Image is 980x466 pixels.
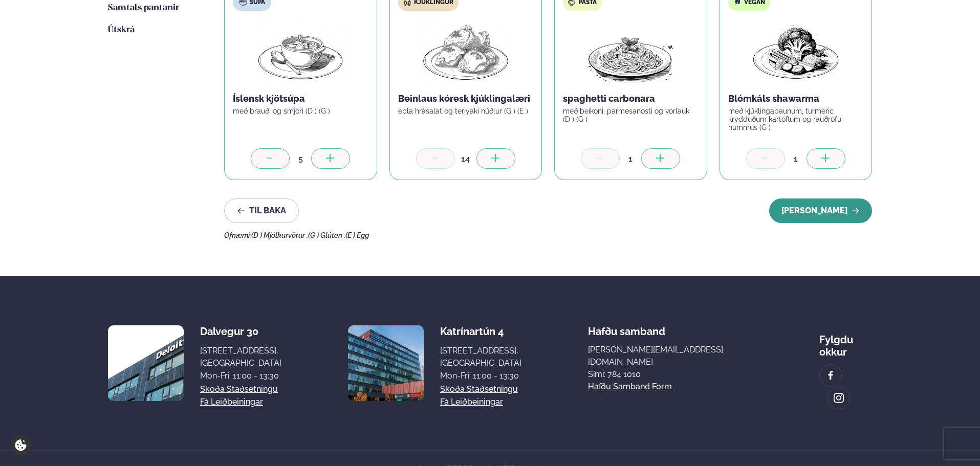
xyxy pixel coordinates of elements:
[751,19,841,84] img: Vegan.png
[769,198,872,223] button: [PERSON_NAME]
[290,153,311,165] div: 5
[348,325,424,401] img: image alt
[10,435,31,456] a: Cookie settings
[108,24,135,36] a: Útskrá
[200,370,281,382] div: Mon-Fri: 11:00 - 13:30
[200,396,263,408] a: Fá leiðbeiningar
[833,392,844,404] img: image alt
[819,325,872,358] div: Fylgdu okkur
[728,93,864,105] p: Blómkáls shawarma
[588,317,665,338] span: Hafðu samband
[224,231,872,239] div: Ofnæmi:
[825,370,836,382] img: image alt
[620,153,641,165] div: 1
[308,231,345,239] span: (G ) Glúten ,
[588,344,753,368] a: [PERSON_NAME][EMAIL_ADDRESS][DOMAIN_NAME]
[200,325,281,338] div: Dalvegur 30
[588,381,672,393] a: Hafðu samband form
[588,368,753,381] p: Sími: 784 1010
[828,387,850,409] a: image alt
[398,93,534,105] p: Beinlaus kóresk kjúklingalæri
[398,107,534,115] p: epla hrásalat og teriyaki núðlur (G ) (E )
[108,2,179,14] a: Samtals pantanir
[728,107,864,131] p: með kjúklingabaunum, turmeric krydduðum kartöflum og rauðrófu hummus (G )
[440,383,518,395] a: Skoða staðsetningu
[345,231,369,239] span: (E ) Egg
[233,107,368,115] p: með brauði og smjöri (D ) (G )
[440,325,521,338] div: Katrínartún 4
[440,370,521,382] div: Mon-Fri: 11:00 - 13:30
[455,153,476,165] div: 14
[108,4,179,12] span: Samtals pantanir
[563,93,699,105] p: spaghetti carbonara
[255,19,345,84] img: Soup.png
[440,396,503,408] a: Fá leiðbeiningar
[108,26,135,34] span: Útskrá
[224,198,299,223] button: Til baka
[820,365,841,386] a: image alt
[108,325,184,401] img: image alt
[233,93,368,105] p: Íslensk kjötsúpa
[563,107,699,123] p: með beikoni, parmesanosti og vorlauk (D ) (G )
[785,153,807,165] div: 1
[200,345,281,369] div: [STREET_ADDRESS], [GEOGRAPHIC_DATA]
[585,19,676,84] img: Spagetti.png
[440,345,521,369] div: [STREET_ADDRESS], [GEOGRAPHIC_DATA]
[251,231,308,239] span: (D ) Mjólkurvörur ,
[200,383,278,395] a: Skoða staðsetningu
[421,19,511,84] img: Chicken-thighs.png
